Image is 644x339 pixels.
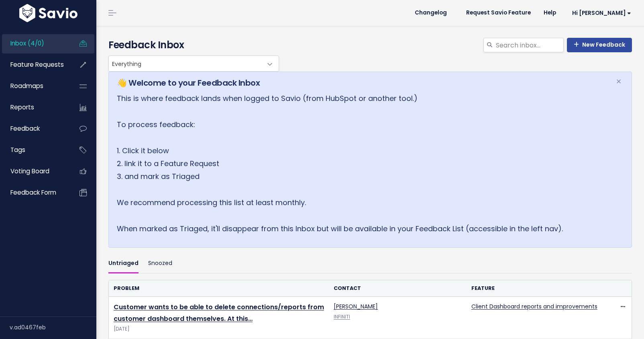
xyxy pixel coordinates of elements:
th: Problem [109,280,329,297]
ul: Filter feature requests [108,254,632,273]
input: Search inbox... [495,38,564,52]
span: Changelog [415,10,447,16]
span: Feedback form [10,188,56,197]
span: Tags [10,146,25,154]
span: Hi [PERSON_NAME] [572,10,631,16]
a: [PERSON_NAME] [334,302,378,310]
a: Inbox (4/0) [2,34,67,53]
a: Request Savio Feature [460,7,537,19]
a: Snoozed [148,254,172,273]
a: Reports [2,98,67,117]
a: INFINITI [334,314,350,320]
a: Voting Board [2,162,67,181]
a: Hi [PERSON_NAME] [562,7,638,19]
th: Contact [329,280,467,297]
a: Tags [2,141,67,159]
button: Close [608,72,630,91]
a: Feedback [2,119,67,138]
a: Customer wants to be able to delete connections/reports from customer dashboard themselves. At this… [114,302,324,323]
a: New Feedback [567,38,632,52]
th: Feature [467,280,604,297]
a: Feedback form [2,183,67,202]
span: [DATE] [114,325,324,333]
span: Reports [10,103,34,111]
span: Everything [109,56,263,71]
span: Roadmaps [10,82,43,90]
span: × [616,75,622,88]
a: Help [537,7,562,19]
a: Untriaged [108,254,139,273]
span: Inbox (4/0) [10,39,44,47]
a: Feature Requests [2,55,67,74]
a: Client Dashboard reports and improvements [471,302,597,310]
span: Voting Board [10,167,49,175]
img: logo-white.9d6f32f41409.svg [17,4,79,22]
span: Feature Requests [10,60,64,69]
div: v.ad0467feb [10,317,96,338]
p: This is where feedback lands when logged to Savio (from HubSpot or another tool.) To process feed... [117,92,606,235]
h5: 👋 Welcome to your Feedback Inbox [117,77,606,89]
span: Feedback [10,124,40,133]
h4: Feedback Inbox [108,38,632,52]
span: Everything [108,55,279,72]
a: Roadmaps [2,77,67,95]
